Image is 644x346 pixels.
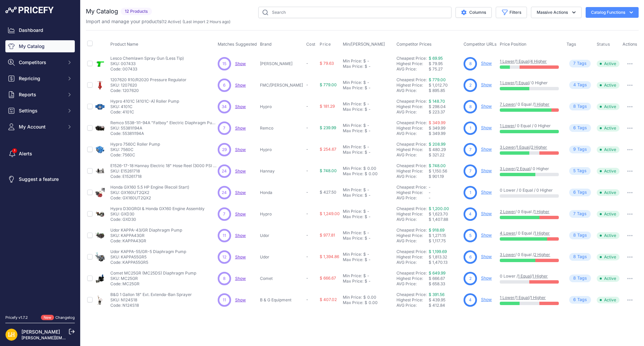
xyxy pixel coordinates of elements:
[343,166,362,171] div: Min Price:
[320,190,336,195] span: $ 427.50
[110,126,218,131] p: SKU: 55381I194A
[363,209,366,214] div: $
[86,7,118,16] h2: My Catalog
[500,231,516,236] a: 4 Lower
[182,19,230,24] span: (Last import 2 Hours ago)
[222,168,227,174] span: 24
[363,166,366,171] div: $
[235,233,246,238] a: Show
[429,152,461,158] div: $ 321.22
[534,252,550,257] a: 2 Higher
[235,126,246,131] a: Show
[531,7,582,18] button: Massive Actions
[343,150,363,155] div: Max Price:
[396,88,429,93] div: AVG Price:
[584,168,587,174] span: s
[343,107,363,112] div: Max Price:
[365,171,367,177] div: $
[429,99,445,104] a: $ 148.70
[500,209,515,214] a: 2 Lower
[469,61,472,67] span: 8
[396,195,429,201] div: AVG Price:
[235,61,246,66] span: Show
[110,168,218,174] p: SKU: E15261718
[260,147,304,152] p: Hypro
[586,7,639,18] button: Catalog Functions
[320,42,332,47] button: Price
[235,83,246,88] span: Show
[597,103,620,110] span: Active
[5,72,75,85] button: Repricing
[569,146,591,153] span: Tag
[367,64,371,69] div: -
[500,102,559,107] p: / 0 Equal /
[363,80,366,85] div: $
[481,147,492,152] a: Show
[161,19,181,24] span: ( )
[597,125,620,132] span: Active
[306,42,316,47] span: Cost
[500,59,515,64] a: 1 Lower
[429,206,449,211] a: $ 1,200.00
[365,128,367,134] div: $
[110,174,218,179] p: Code: E15261718
[365,193,367,198] div: $
[306,190,308,195] span: -
[367,107,371,112] div: -
[429,66,461,72] div: $ 75.27
[396,168,429,174] div: Highest Price:
[260,104,304,109] p: Hypro
[429,56,443,61] a: $ 69.95
[306,61,308,66] span: -
[235,104,246,109] span: Show
[573,60,576,67] span: 7
[396,228,427,233] a: Cheapest Price:
[235,211,246,216] a: Show
[222,147,227,153] span: 29
[5,89,75,101] button: Reports
[569,210,591,218] span: Tag
[235,276,246,281] a: Show
[469,147,472,153] span: 7
[19,91,63,98] span: Reports
[534,102,549,107] a: 1 Higher
[500,166,559,171] p: / / 0 Higher
[365,85,367,91] div: $
[5,148,75,160] a: Alerts
[366,209,369,214] div: -
[585,189,587,196] span: s
[569,81,591,89] span: Tag
[222,190,227,196] span: 24
[366,166,376,171] div: 0.00
[429,83,448,88] span: $ 1,012.70
[343,187,362,193] div: Min Price:
[569,124,591,132] span: Tag
[110,120,218,126] p: Remco 5538-1I1-94A "Fatboy" Electric Diaphragm Pump (7 GPM/100 PSI, Demand)
[396,131,429,136] div: AVG Price:
[429,131,461,136] div: $ 349.99
[573,146,576,153] span: 9
[396,120,427,125] a: Cheapest Price:
[429,88,461,93] div: $ 895.85
[235,147,246,152] span: Show
[500,42,526,47] span: Price Position
[396,126,429,131] div: Highest Price:
[366,144,369,150] div: -
[531,145,547,150] a: 2 Higher
[597,42,610,47] span: Status
[320,42,331,47] span: Price
[429,270,445,276] a: $ 649.99
[517,166,530,171] a: 2 Equal
[469,104,472,110] span: 8
[429,61,443,66] span: $ 79.95
[396,190,429,195] div: Highest Price:
[500,59,559,64] p: / /
[260,190,304,195] p: Honda
[481,254,492,259] a: Show
[19,75,63,82] span: Repricing
[481,276,492,281] a: Show
[367,150,371,155] div: -
[597,189,620,196] span: Active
